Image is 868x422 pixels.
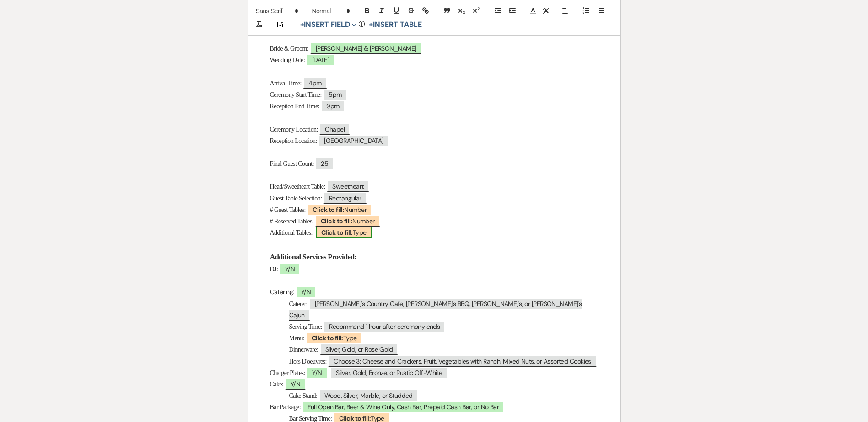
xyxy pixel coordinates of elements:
span: Additional Tables: [270,229,313,236]
span: Recommend 1 hour after ceremony ends [323,321,445,332]
button: +Insert Table [366,19,425,30]
span: Sweetheart [327,180,369,192]
span: Number [315,215,380,227]
span: Head/Sweetheart Table: [270,183,325,190]
span: Choose 3: Cheese and Crackers, Fruit, Vegetables with Ranch, Mixed Nuts, or Assorted Cookies [328,355,596,367]
span: Chapel [319,123,350,135]
span: Y/N [307,367,327,378]
span: 25 [315,158,334,169]
span: Caterer: [289,301,308,307]
span: [PERSON_NAME] & [PERSON_NAME] [310,42,422,54]
span: 5pm [323,89,347,100]
span: Y/N [296,286,316,297]
span: Ceremony Location: [270,126,318,133]
span: Bar Package: [270,404,301,411]
span: Dinnerware: [289,346,318,353]
button: Insert Field [297,19,360,30]
span: Type [306,332,362,343]
span: [PERSON_NAME]'s Country Cafe, [PERSON_NAME]'s BBQ, [PERSON_NAME]'s, or [PERSON_NAME]'s Cajun [289,298,582,321]
span: Bar Serving Time: [289,415,332,422]
span: Reception Location: [270,137,317,144]
span: Cake: [270,381,284,388]
span: Reception End Time: [270,103,319,110]
strong: Additional Services Provided: [270,253,357,261]
span: Type [316,227,372,238]
b: Click to fill: [321,217,352,225]
span: # Reserved Tables: [270,218,314,225]
span: + [369,21,373,28]
span: Wood, Silver, Marble, or Studded [319,390,418,401]
span: Ceremony Start Time: [270,91,322,98]
span: Bride & Groom: [270,45,309,52]
span: + [300,21,304,28]
span: Hors D'oeuvres: [289,358,327,365]
span: Cake Stand: [289,392,318,399]
span: Text Color [527,5,539,16]
span: Rectangular [323,192,367,204]
span: Text Background Color [539,5,552,16]
span: 9pm [321,100,345,111]
span: Final Guest Count: [270,160,314,167]
span: Silver, Gold, Bronze, or Rustic Off-White [330,367,447,378]
span: Y/N [280,263,300,274]
b: Click to fill: [321,228,353,237]
span: Full Open Bar, Beer & Wine Only, Cash Bar, Prepaid Cash Bar, or No Bar [302,401,504,412]
span: Y/N [285,378,306,390]
span: # Guest Tables: [270,206,306,213]
b: Click to fill: [312,334,343,342]
span: Arrival Time: [270,80,302,87]
p: Catering: [270,286,598,298]
span: [DATE] [307,54,335,65]
span: Charger Plates: [270,369,305,376]
span: Menu: [289,335,305,342]
span: Serving Time: [289,323,322,330]
span: Guest Table Selection: [270,195,322,202]
span: DJ: [270,266,278,273]
span: Header Formats [308,5,353,16]
span: 4pm [303,77,327,89]
span: Number [307,204,372,215]
b: Click to fill: [313,206,344,214]
span: Wedding Date: [270,57,305,63]
span: Alignment [559,5,572,16]
span: Silver, Gold, or Rose Gold [320,343,398,355]
span: [GEOGRAPHIC_DATA] [318,135,388,146]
